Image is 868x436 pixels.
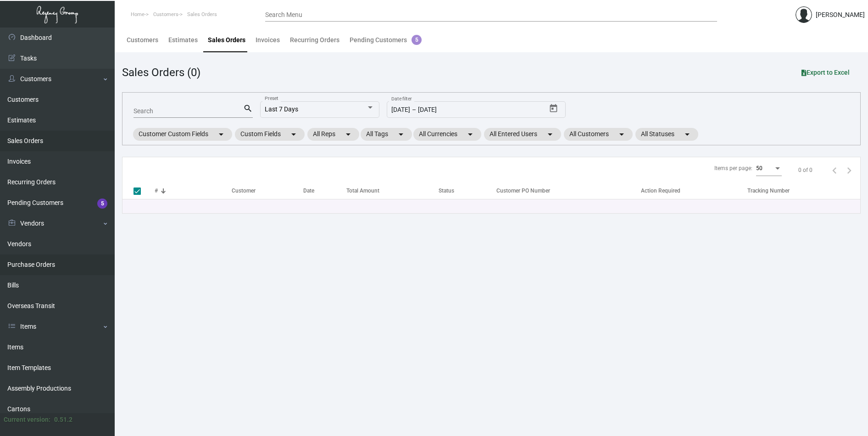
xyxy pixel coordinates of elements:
[756,166,782,172] mat-select: Items per page:
[439,187,454,195] div: Status
[168,35,198,45] div: Estimates
[439,187,492,195] div: Status
[641,187,747,195] div: Action Required
[235,128,305,141] mat-chip: Custom Fields
[842,163,857,177] button: Next page
[265,105,298,113] span: Last 7 Days
[564,128,633,141] mat-chip: All Customers
[496,187,640,195] div: Customer PO Number
[747,187,790,195] div: Tracking Number
[546,101,561,116] button: Open calendar
[153,11,178,17] span: Customers
[208,35,245,45] div: Sales Orders
[361,128,412,141] mat-chip: All Tags
[307,128,359,141] mat-chip: All Reps
[232,187,256,195] div: Customer
[635,128,698,141] mat-chip: All Statuses
[816,10,865,20] div: [PERSON_NAME]
[187,11,217,17] span: Sales Orders
[122,64,200,81] div: Sales Orders (0)
[391,106,410,114] input: Start date
[747,187,860,195] div: Tracking Number
[714,164,752,172] div: Items per page:
[131,11,145,17] span: Home
[412,106,416,114] span: –
[641,187,680,195] div: Action Required
[801,69,850,76] span: Export to Excel
[155,187,158,195] div: #
[232,187,303,195] div: Customer
[395,129,406,140] mat-icon: arrow_drop_down
[346,187,379,195] div: Total Amount
[303,187,314,195] div: Date
[155,187,232,195] div: #
[4,415,50,425] div: Current version:
[545,129,556,140] mat-icon: arrow_drop_down
[756,165,762,171] span: 50
[256,35,280,45] div: Invoices
[243,103,253,114] mat-icon: search
[288,129,299,140] mat-icon: arrow_drop_down
[290,35,339,45] div: Recurring Orders
[484,128,561,141] mat-chip: All Entered Users
[682,129,693,140] mat-icon: arrow_drop_down
[827,163,842,177] button: Previous page
[798,166,812,174] div: 0 of 0
[616,129,627,140] mat-icon: arrow_drop_down
[346,187,439,195] div: Total Amount
[350,35,422,45] div: Pending Customers
[413,128,481,141] mat-chip: All Currencies
[465,129,476,140] mat-icon: arrow_drop_down
[796,6,812,23] img: admin@bootstrapmaster.com
[418,106,494,114] input: End date
[303,187,346,195] div: Date
[216,129,227,140] mat-icon: arrow_drop_down
[343,129,354,140] mat-icon: arrow_drop_down
[496,187,550,195] div: Customer PO Number
[133,128,232,141] mat-chip: Customer Custom Fields
[794,64,857,81] button: Export to Excel
[127,35,158,45] div: Customers
[54,415,72,425] div: 0.51.2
